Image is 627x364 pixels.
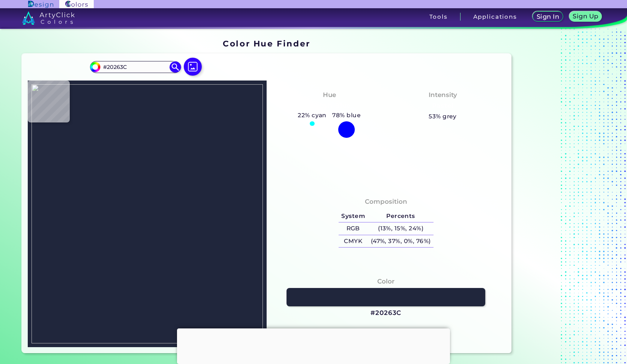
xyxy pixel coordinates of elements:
[22,11,75,25] img: logo_artyclick_colors_white.svg
[305,101,354,110] h3: Tealish Blue
[295,110,329,120] h5: 22% cyan
[323,90,336,100] h4: Hue
[339,210,368,222] h5: System
[429,14,448,19] h3: Tools
[169,61,181,73] img: icon search
[370,309,401,318] h3: #20263C
[429,112,457,121] h5: 53% grey
[100,62,170,72] input: type color..
[177,328,450,362] iframe: Advertisement
[368,222,433,235] h5: (13%, 15%, 24%)
[429,101,457,110] h3: Pastel
[339,222,368,235] h5: RGB
[339,235,368,248] h5: CMYK
[330,110,364,120] h5: 78% blue
[31,84,263,343] img: a839ebe2-eb8d-4dea-98e0-7a5857a2dc97
[365,196,407,207] h4: Composition
[368,210,433,222] h5: Percents
[571,12,600,21] a: Sign Up
[368,235,433,248] h5: (47%, 37%, 0%, 76%)
[514,36,608,356] iframe: Advertisement
[429,90,457,100] h4: Intensity
[574,13,597,19] h5: Sign Up
[534,12,561,21] a: Sign In
[377,276,394,287] h4: Color
[223,38,310,49] h1: Color Hue Finder
[184,58,202,76] img: icon picture
[28,1,53,8] img: ArtyClick Design logo
[473,14,517,19] h3: Applications
[538,14,558,19] h5: Sign In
